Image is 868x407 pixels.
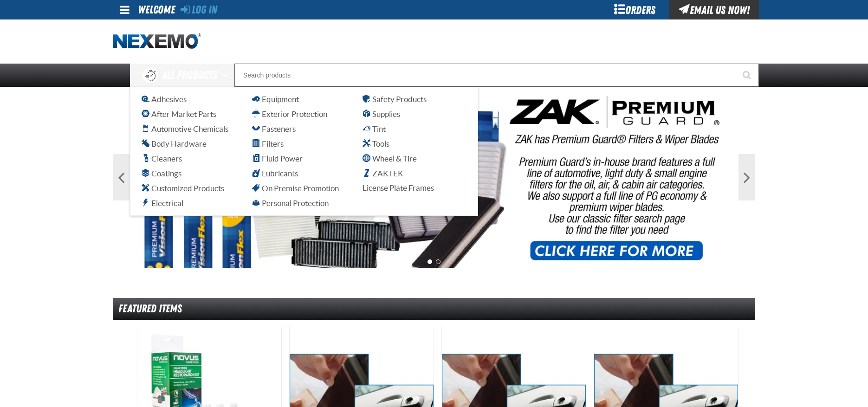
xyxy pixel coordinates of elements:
span: Wheel & Tire [363,154,417,163]
button: Next [738,154,755,200]
span: Fasteners [252,124,296,133]
input: Search [234,64,759,87]
span: Equipment [252,95,299,103]
span: ZAKTEK [363,169,403,178]
button: 1 of 2 [428,259,432,264]
span: After Market Parts [142,110,216,118]
span: Personal Protection [252,199,329,207]
span: Fluid Power [252,154,303,163]
span: Tint [363,124,386,133]
a: Log In [181,3,217,16]
span: Electrical [142,199,183,207]
span: License Plate Frames [363,183,434,192]
span: Cleaners [142,154,182,163]
span: Supplies [363,110,400,118]
img: Nexemo logo [113,33,201,50]
span: On Premise Promotion [252,184,339,193]
span: Exterior Protection [252,110,327,118]
span: Filters [252,139,284,148]
span: Adhesives [142,95,187,103]
button: Previous [113,154,130,200]
span: Lubricants [252,169,298,178]
span: Automotive Chemicals [142,124,228,133]
span: Tools [363,139,389,148]
span: Body Hardware [142,139,207,148]
div: Featured Items [113,298,755,320]
button: Start Searching [736,64,759,87]
span: Safety Products [363,95,427,103]
button: 2 of 2 [436,259,440,264]
span: All Products [162,67,217,84]
span: Customized Products [142,184,224,193]
button: Open All Products pages [219,64,234,87]
span: Coatings [142,169,181,178]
